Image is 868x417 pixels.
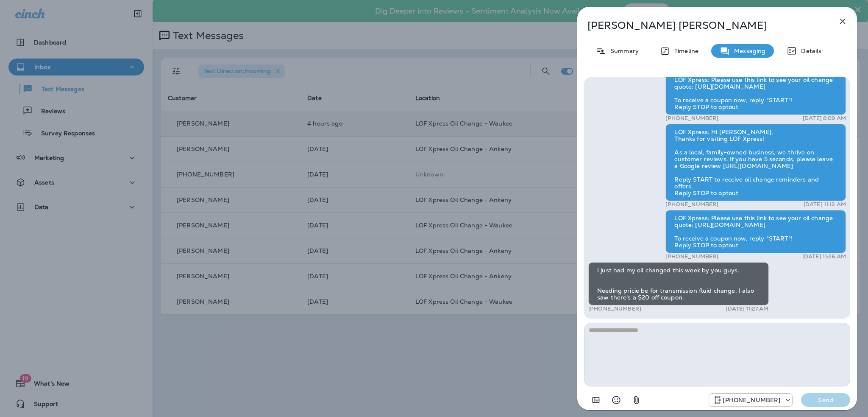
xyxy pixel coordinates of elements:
p: [DATE] 11:13 AM [804,201,846,208]
p: [PERSON_NAME] [PERSON_NAME] [587,20,819,31]
div: LOF Xpress: Please use this link to see your oil change quote: [URL][DOMAIN_NAME] To receive a co... [665,72,846,115]
div: +1 (515) 519-9972 [709,395,792,405]
p: Summary [606,48,639,54]
p: [DATE] 8:09 AM [803,115,846,122]
p: [PHONE_NUMBER] [665,201,718,208]
p: [PHONE_NUMBER] [588,305,641,312]
p: Details [797,48,821,54]
div: I just had my oil changed this week by you guys. Needing pricie be for transmission fluid change.... [588,262,769,305]
p: [PHONE_NUMBER] [665,253,718,260]
p: [PHONE_NUMBER] [665,115,718,122]
p: [DATE] 11:27 AM [726,305,768,312]
div: LOF Xpress: Please use this link to see your oil change quote: [URL][DOMAIN_NAME] To receive a co... [665,210,846,253]
p: Timeline [670,48,698,54]
button: Add in a premade template [587,392,604,409]
div: LOF Xpress: Hi [PERSON_NAME], Thanks for visiting LOF Xpress! As a local, family-owned business, ... [665,124,846,201]
p: [DATE] 11:26 AM [802,253,846,260]
button: Select an emoji [608,392,625,409]
p: Messaging [730,48,765,54]
p: [PHONE_NUMBER] [723,397,780,403]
